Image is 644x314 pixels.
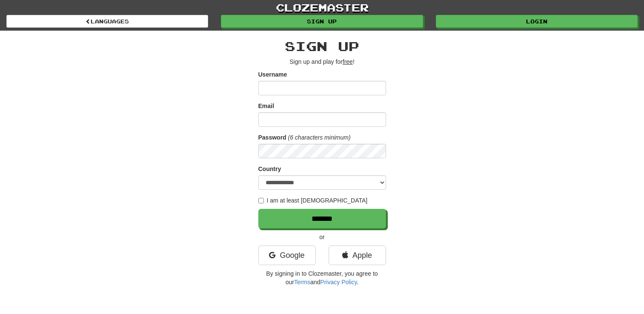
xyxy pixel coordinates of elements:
label: I am at least [DEMOGRAPHIC_DATA] [258,196,368,205]
a: Sign up [221,15,423,28]
a: Terms [294,279,310,285]
label: Country [258,165,281,173]
a: Languages [6,15,208,28]
em: (6 characters minimum) [288,134,351,141]
p: Sign up and play for ! [258,57,386,66]
p: or [258,233,386,241]
p: By signing in to Clozemaster, you agree to our and . [258,269,386,286]
a: Apple [329,245,386,265]
label: Username [258,70,287,79]
input: I am at least [DEMOGRAPHIC_DATA] [258,198,264,203]
label: Email [258,102,274,110]
label: Password [258,133,286,142]
a: Privacy Policy [320,279,357,285]
h2: Sign up [258,39,386,53]
a: Google [258,245,316,265]
u: free [343,58,353,65]
a: Login [436,15,638,28]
